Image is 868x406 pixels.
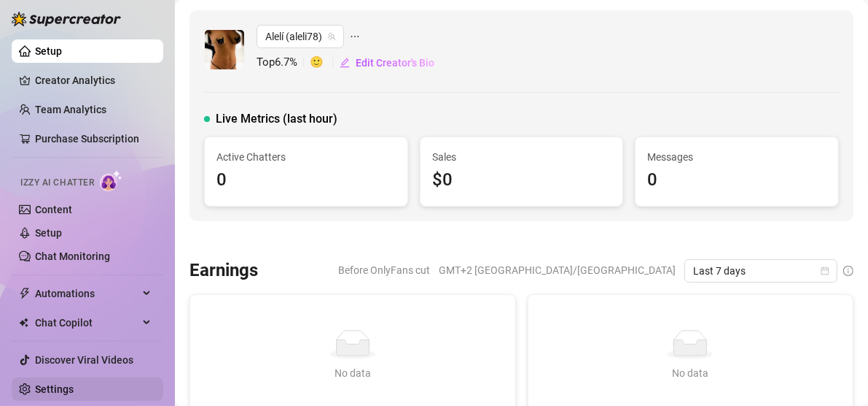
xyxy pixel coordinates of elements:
button: Edit Creator's Bio [339,51,435,74]
h3: Earnings [189,259,258,283]
a: Settings [35,383,74,395]
a: Purchase Subscription [35,133,139,145]
span: Alelí (aleli78) [265,26,335,47]
span: calendar [821,267,829,275]
span: Before OnlyFans cut [338,259,430,281]
span: Live Metrics (last hour) [216,110,337,128]
span: GMT+2 [GEOGRAPHIC_DATA]/[GEOGRAPHIC_DATA] [439,259,676,281]
div: No data [208,365,498,381]
div: $0 [432,166,611,194]
span: team [327,32,336,41]
span: Active Chatters [216,149,396,165]
img: AI Chatter [100,170,122,191]
span: Messages [647,149,826,165]
span: thunderbolt [19,288,31,299]
span: 🙂 [310,54,339,72]
span: Chat Copilot [35,311,138,334]
span: edit [340,58,350,68]
a: Discover Viral Videos [35,354,133,366]
a: Setup [35,227,62,239]
span: Last 7 days [693,260,829,282]
a: Setup [35,45,62,57]
a: Chat Monitoring [35,250,110,262]
img: logo-BBDzfeDw.svg [12,12,121,26]
span: Izzy AI Chatter [20,176,94,190]
a: Team Analytics [35,104,106,115]
a: Creator Analytics [35,69,152,92]
span: ellipsis [350,25,360,48]
span: info-circle [843,266,853,276]
span: Automations [35,282,138,305]
div: 0 [216,166,396,194]
div: 0 [647,166,826,194]
img: Chat Copilot [19,318,28,328]
img: Alelí [205,30,244,69]
div: No data [546,365,836,381]
span: Edit Creator's Bio [356,57,434,69]
span: Top 6.7 % [257,54,310,72]
a: Content [35,204,72,215]
span: Sales [432,149,611,165]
